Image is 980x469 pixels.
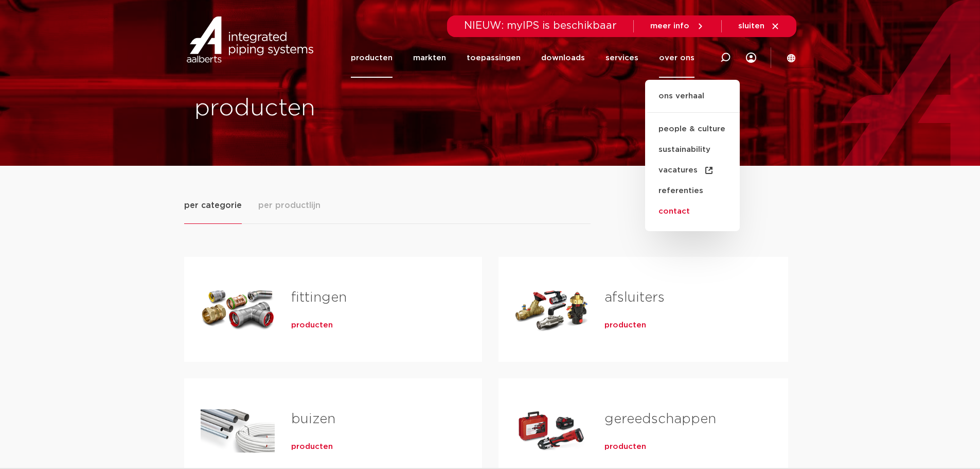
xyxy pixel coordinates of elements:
span: per categorie [184,199,242,212]
a: producten [351,38,393,78]
a: markten [413,38,446,78]
a: sustainability [645,140,740,160]
a: sluiten [738,22,780,31]
span: meer info [650,22,689,30]
a: ons verhaal [645,90,740,113]
nav: Menu [351,38,694,78]
a: fittingen [291,291,347,304]
span: NIEUW: myIPS is beschikbaar [464,21,617,31]
a: afsluiters [604,291,665,304]
a: producten [604,320,646,331]
a: toepassingen [467,38,521,78]
a: meer info [650,22,705,31]
a: vacatures [645,160,740,181]
a: contact [645,201,740,222]
a: referenties [645,181,740,201]
a: over ons [659,38,694,78]
span: sluiten [738,22,764,30]
span: per productlijn [258,199,320,212]
a: downloads [541,38,585,78]
a: producten [291,320,333,331]
a: producten [291,442,333,452]
a: people & culture [645,119,740,140]
a: services [605,38,638,78]
a: buizen [291,412,335,426]
a: producten [604,442,646,452]
a: gereedschappen [604,412,716,426]
h1: producten [194,92,485,125]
